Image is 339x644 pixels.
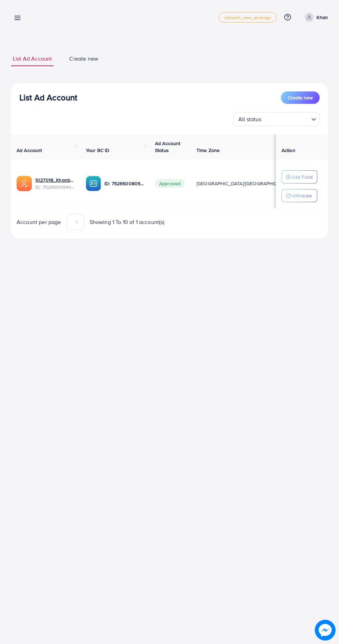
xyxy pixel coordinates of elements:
span: adreach_new_package [225,15,271,20]
p: Add Fund [292,173,313,181]
span: Ad Account [17,147,42,154]
button: Add Fund [282,170,317,184]
p: ID: 7526500805902909457 [104,179,144,188]
a: 1027018_Khanbhia_1752400071646 [35,177,75,184]
span: ID: 7526500944935256080 [35,184,75,190]
span: Your BC ID [86,147,110,154]
span: List Ad Account [13,55,52,63]
span: All status [237,114,263,124]
img: ic-ads-acc.e4c84228.svg [17,176,32,191]
div: Search for option [233,112,320,126]
p: Khan [317,13,328,21]
span: [GEOGRAPHIC_DATA]/[GEOGRAPHIC_DATA] [196,180,293,187]
span: Time Zone [196,147,220,154]
img: ic-ba-acc.ded83a64.svg [86,176,101,191]
span: Approved [155,179,185,188]
span: Account per page [17,218,61,226]
span: Create new [69,55,98,63]
span: Ad Account Status [155,140,181,154]
span: Create new [288,94,313,101]
img: image [315,620,336,641]
h3: List Ad Account [19,92,77,102]
button: Withdraw [282,189,317,202]
input: Search for option [264,113,309,124]
a: adreach_new_package [219,12,277,23]
p: Withdraw [292,191,312,200]
div: <span class='underline'>1027018_Khanbhia_1752400071646</span></br>7526500944935256080 [35,177,75,191]
span: Action [282,147,295,154]
button: Create new [281,91,320,104]
a: Khan [302,13,328,22]
span: Showing 1 To 10 of 1 account(s) [90,218,165,226]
